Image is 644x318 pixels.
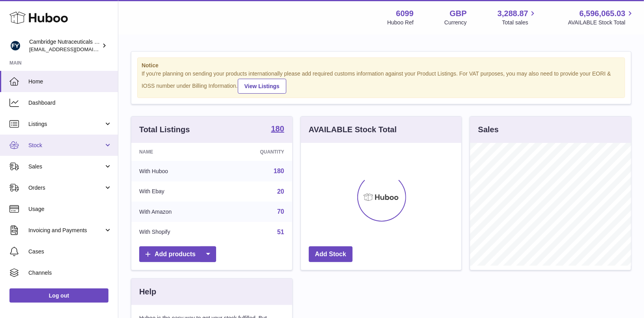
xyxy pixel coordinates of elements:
[131,222,219,242] td: With Shopify
[139,287,156,297] h3: Help
[309,124,397,135] h3: AVAILABLE Stock Total
[131,181,219,202] td: With Ebay
[29,38,100,53] div: Cambridge Nutraceuticals Ltd
[396,8,414,19] strong: 6099
[28,142,104,149] span: Stock
[444,19,467,26] div: Currency
[9,40,21,52] img: huboo@camnutra.com
[271,125,284,134] a: 180
[309,246,353,263] a: Add Stock
[139,124,190,135] h3: Total Listings
[277,208,284,215] a: 70
[28,120,104,128] span: Listings
[271,125,284,133] strong: 180
[28,78,112,85] span: Home
[502,19,537,26] span: Total sales
[28,227,104,234] span: Invoicing and Payments
[579,8,625,19] span: 6,596,065.03
[131,143,219,161] th: Name
[142,62,621,69] strong: Notice
[28,248,112,255] span: Cases
[277,188,284,195] a: 20
[450,8,467,19] strong: GBP
[28,205,112,213] span: Usage
[28,184,104,192] span: Orders
[478,124,498,135] h3: Sales
[131,202,219,222] td: With Amazon
[568,8,635,26] a: 6,596,065.03 AVAILABLE Stock Total
[274,168,284,174] a: 180
[219,143,292,161] th: Quantity
[9,288,108,303] a: Log out
[238,79,286,94] a: View Listings
[277,229,284,235] a: 51
[28,99,112,107] span: Dashboard
[498,8,538,26] a: 3,288.87 Total sales
[131,161,219,181] td: With Huboo
[498,8,528,19] span: 3,288.87
[28,163,104,170] span: Sales
[139,246,216,263] a: Add products
[387,19,414,26] div: Huboo Ref
[142,70,621,94] div: If you're planning on sending your products internationally please add required customs informati...
[29,46,116,52] span: [EMAIL_ADDRESS][DOMAIN_NAME]
[568,19,635,26] span: AVAILABLE Stock Total
[28,269,112,277] span: Channels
